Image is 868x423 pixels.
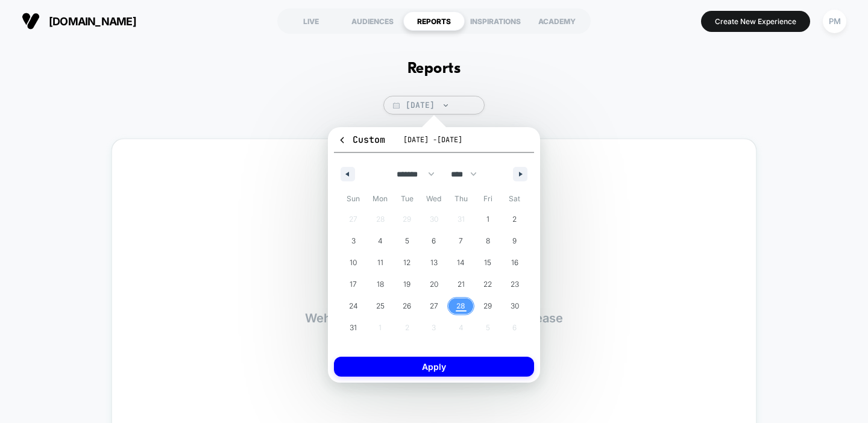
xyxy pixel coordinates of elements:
img: end [444,104,448,107]
span: 29 [483,295,492,317]
button: 19 [394,274,421,295]
span: 16 [511,252,518,274]
button: 11 [367,252,394,274]
button: 23 [501,274,528,295]
button: 15 [474,252,502,274]
button: 10 [340,252,367,274]
button: [DOMAIN_NAME] [18,11,140,31]
button: 31 [340,317,367,339]
button: 9 [501,230,528,252]
div: ACADEMY [526,11,588,31]
span: 15 [484,252,491,274]
span: Tue [394,189,421,208]
button: 8 [474,230,502,252]
span: Sat [501,189,528,208]
span: Mon [367,189,394,208]
button: 6 [421,230,448,252]
button: 14 [447,252,474,274]
span: [DATE] - [DATE] [403,135,462,145]
div: LIVE [280,11,342,31]
div: REPORTS [403,11,465,31]
span: 19 [403,274,410,295]
img: calendar [393,102,400,108]
span: 6 [432,230,436,252]
span: 28 [456,295,465,317]
span: 13 [430,252,438,274]
img: Visually logo [22,12,40,30]
span: Fri [474,189,502,208]
div: AUDIENCES [342,11,403,31]
button: 27 [421,295,448,317]
span: 26 [403,295,411,317]
span: 25 [376,295,385,317]
p: We haven't collected enough data yet. Please enter again in the next few days [305,311,563,340]
button: 16 [501,252,528,274]
span: 17 [350,274,357,295]
span: Thu [447,189,474,208]
span: 18 [377,274,384,295]
button: 21 [447,274,474,295]
span: Custom [338,134,385,146]
span: 22 [483,274,492,295]
div: PM [823,10,846,33]
span: 20 [430,274,438,295]
span: 1 [486,208,489,230]
button: 12 [394,252,421,274]
span: 2 [512,208,517,230]
button: 17 [340,274,367,295]
button: 18 [367,274,394,295]
button: 25 [367,295,394,317]
span: 23 [511,274,519,295]
span: 9 [512,230,517,252]
button: Custom[DATE] -[DATE] [334,133,534,153]
span: 27 [430,295,438,317]
button: 3 [340,230,367,252]
span: 24 [349,295,358,317]
div: INSPIRATIONS [465,11,526,31]
button: 4 [367,230,394,252]
button: 26 [394,295,421,317]
button: 1 [474,208,502,230]
span: 14 [457,252,465,274]
button: 20 [421,274,448,295]
span: [DOMAIN_NAME] [49,15,136,28]
span: 5 [405,230,409,252]
button: 7 [447,230,474,252]
span: 8 [486,230,490,252]
span: 11 [377,252,383,274]
span: 3 [351,230,356,252]
button: 24 [340,295,367,317]
span: 4 [378,230,383,252]
button: 5 [394,230,421,252]
button: Apply [334,357,534,377]
button: PM [819,9,850,34]
span: 10 [350,252,357,274]
button: 28 [447,295,474,317]
span: 31 [350,317,357,339]
button: 13 [421,252,448,274]
button: Create New Experience [701,11,810,32]
span: [DATE] [383,96,485,114]
span: 30 [511,295,519,317]
span: 7 [459,230,463,252]
button: 30 [501,295,528,317]
span: Sun [340,189,367,208]
button: 2 [501,208,528,230]
button: 29 [474,295,502,317]
span: 12 [403,252,410,274]
span: Wed [421,189,448,208]
button: 22 [474,274,502,295]
h1: Reports [407,60,461,78]
span: 21 [458,274,465,295]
